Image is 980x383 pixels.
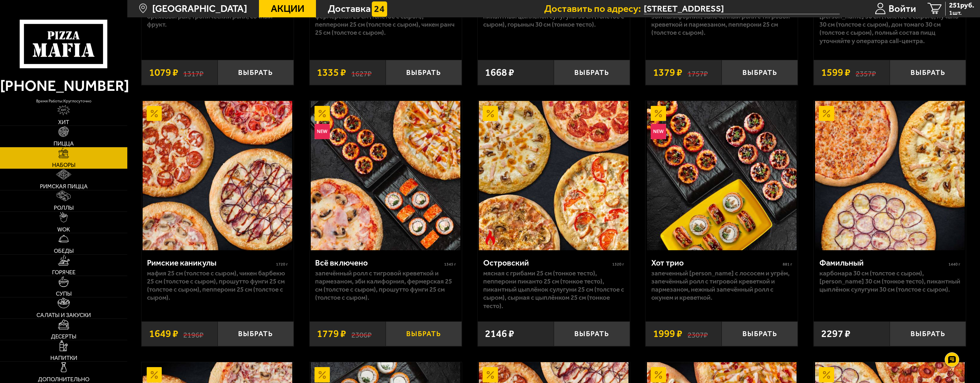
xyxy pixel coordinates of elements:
span: 1649 ₽ [149,329,178,339]
div: Римские каникулы [147,258,275,268]
span: 251 руб. [949,2,974,9]
img: Акционный [651,367,666,382]
s: 2307 ₽ [687,329,708,339]
img: 15daf4d41897b9f0e9f617042186c801.svg [372,1,387,17]
button: Выбрать [218,321,294,346]
p: Эби Калифорния, Запечённый ролл с тигровой креветкой и пармезаном, Пепперони 25 см (толстое с сыр... [651,12,792,37]
p: Мясная с грибами 25 см (тонкое тесто), Пепперони Пиканто 25 см (тонкое тесто), Пикантный цыплёнок... [483,269,624,310]
img: Акционный [483,106,498,121]
p: Запечённый ролл с тигровой креветкой и пармезаном, Эби Калифорния, Фермерская 25 см (толстое с сы... [315,269,456,302]
img: Акционный [819,367,834,382]
div: Всё включено [315,258,443,268]
button: Выбрать [722,321,798,346]
img: Римские каникулы [143,101,292,251]
input: Ваш адрес доставки [644,3,840,14]
a: АкционныйРимские каникулы [141,101,294,251]
a: АкционныйНовинкаХот трио [646,101,798,251]
span: Горячее [52,270,76,275]
s: 2306 ₽ [351,329,372,339]
button: Выбрать [554,60,630,85]
span: 1335 ₽ [317,67,346,78]
span: Роллы [54,205,74,211]
s: 2196 ₽ [183,329,203,339]
span: 1320 г [612,262,624,267]
img: Островский [479,101,628,251]
span: 1599 ₽ [821,67,850,78]
img: Акционный [315,106,330,121]
span: Доставка [328,4,371,14]
img: Акционный [147,367,162,382]
span: Обеды [54,248,74,254]
div: Фамильный [819,258,947,268]
p: Мафия 25 см (толстое с сыром), Чикен Барбекю 25 см (толстое с сыром), Прошутто Фунги 25 см (толст... [147,269,288,302]
button: Выбрать [386,321,462,346]
p: Фермерская 25 см (толстое с сыром), Пепперони 25 см (толстое с сыром), Чикен Ранч 25 см (толстое ... [315,12,456,37]
span: Новоизмайловский проспект, 4 [644,3,840,14]
span: Супы [56,291,72,297]
s: 1627 ₽ [351,67,372,78]
a: АкционныйОстрое блюдоОстровский [478,101,630,251]
span: 881 г [783,262,792,267]
s: 1317 ₽ [183,67,203,78]
span: 2297 ₽ [821,329,850,339]
p: [PERSON_NAME] 30 см (толстое с сыром), Лучано 30 см (толстое с сыром), Дон Томаго 30 см (толстое ... [819,12,960,45]
span: 1440 г [948,262,960,267]
span: 1 шт. [949,10,974,16]
span: Дополнительно [38,377,89,382]
span: WOK [57,227,70,233]
img: Новинка [651,124,666,139]
span: 1779 ₽ [317,329,346,339]
button: Выбрать [218,60,294,85]
p: Карбонара 30 см (толстое с сыром), [PERSON_NAME] 30 см (тонкое тесто), Пикантный цыплёнок сулугун... [819,269,960,294]
s: 1757 ₽ [687,67,708,78]
button: Выбрать [386,60,462,85]
img: Акционный [483,367,498,382]
span: 1379 ₽ [653,67,682,78]
p: Пикантный цыплёнок сулугуни 30 см (толстое с сыром), Горыныч 30 см (тонкое тесто). [483,12,624,29]
img: Хот трио [647,101,797,251]
span: Десерты [51,334,76,340]
span: 1079 ₽ [149,67,178,78]
button: Выбрать [890,60,966,85]
p: Запеченный [PERSON_NAME] с лососем и угрём, Запечённый ролл с тигровой креветкой и пармезаном, Не... [651,269,792,302]
img: Акционный [819,106,834,121]
img: Акционный [147,106,162,121]
button: Выбрать [722,60,798,85]
span: Пицца [54,141,74,147]
span: Римская пицца [40,184,88,189]
button: Выбрать [554,321,630,346]
img: Акционный [651,106,666,121]
img: Фамильный [815,101,965,251]
s: 2357 ₽ [856,67,876,78]
span: [GEOGRAPHIC_DATA] [152,4,247,14]
span: 1720 г [276,262,288,267]
span: 1345 г [444,262,456,267]
span: 1999 ₽ [653,329,682,339]
div: Островский [483,258,611,268]
img: Акционный [315,367,330,382]
img: Всё включено [311,101,460,251]
span: 2146 ₽ [485,329,514,339]
span: Наборы [52,162,76,168]
img: Новинка [315,124,330,139]
div: Хот трио [651,258,781,268]
span: Хит [58,119,69,125]
span: Доставить по адресу: [544,4,644,14]
img: Острое блюдо [483,230,498,245]
p: Ореховый рай, Тропический ролл, Сочный фрукт. [147,12,288,29]
a: АкционныйНовинкаВсё включено [310,101,462,251]
span: 1668 ₽ [485,67,514,78]
span: Напитки [50,355,77,361]
span: Акции [271,4,304,14]
a: АкционныйФамильный [814,101,966,251]
span: Войти [889,4,916,14]
button: Выбрать [890,321,966,346]
span: Салаты и закуски [36,312,91,318]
